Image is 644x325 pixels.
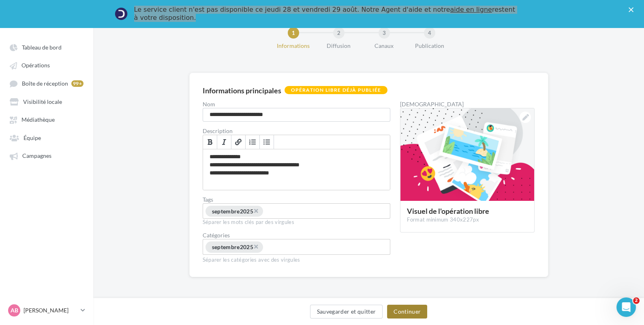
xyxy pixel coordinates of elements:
label: Description [203,128,391,134]
div: Séparer les catégories avec des virgules [203,255,391,264]
div: Informations principales [203,87,281,94]
div: Publication [404,42,456,50]
a: Insérer/Supprimer une liste numérotée [246,135,260,149]
a: Boîte de réception 99+ [5,76,88,91]
a: Gras (Ctrl+B) [203,135,217,149]
a: Lien [231,135,246,149]
span: Tableau de bord [22,44,62,51]
div: Permet de préciser les enjeux de la campagne à vos affiliés [203,149,391,190]
div: 2 [333,27,344,39]
img: Profile image for Service-Client [115,7,128,20]
div: 99+ [71,80,83,87]
iframe: Intercom live chat [616,297,636,317]
span: septembre2025 [212,208,254,215]
div: Permet aux affiliés de trouver l'opération libre plus facilement [203,203,391,219]
a: AB [PERSON_NAME] [6,303,87,318]
div: Catégories [203,232,391,238]
span: Boîte de réception [22,80,68,87]
a: Campagnes [5,148,88,163]
span: Équipe [24,134,41,141]
a: Opérations [5,58,88,72]
span: × [253,243,258,250]
a: aide en ligne [450,6,492,13]
div: 4 [424,27,435,39]
div: Fermer [629,7,637,12]
div: 3 [379,27,390,39]
div: Séparer les mots clés par des virgules [203,219,391,226]
div: Format minimum 340x227px [407,216,528,224]
a: Médiathèque [5,112,88,127]
a: Tableau de bord [5,40,88,54]
div: Canaux [358,42,410,50]
span: Opérations [21,62,50,69]
span: 2 [633,297,640,304]
span: × [253,207,258,215]
span: septembre2025 [212,244,254,251]
div: [DEMOGRAPHIC_DATA] [400,101,535,107]
span: Visibilité locale [23,98,62,105]
a: Visibilité locale [5,94,88,109]
label: Tags [203,197,391,202]
button: Sauvegarder et quitter [310,305,383,319]
p: [PERSON_NAME] [24,306,77,314]
a: Insérer/Supprimer une liste à puces [260,135,274,149]
a: Italique (Ctrl+I) [217,135,231,149]
input: Choisissez une catégorie [264,243,324,252]
button: Continuer [387,305,427,319]
input: Permet aux affiliés de trouver l'opération libre plus facilement [264,207,324,217]
div: Opération libre déjà publiée [285,86,388,94]
div: Diffusion [313,42,365,50]
div: Le service client n'est pas disponible ce jeudi 28 et vendredi 29 août. Notre Agent d'aide et not... [134,6,517,22]
div: Choisissez une catégorie [203,239,391,254]
span: AB [11,306,18,314]
div: Visuel de l'opération libre [407,207,528,215]
div: 1 [288,27,299,39]
div: Informations [267,42,319,50]
span: Campagnes [22,153,51,159]
a: Équipe [5,130,88,145]
span: Médiathèque [21,116,55,123]
label: Nom [203,101,391,107]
